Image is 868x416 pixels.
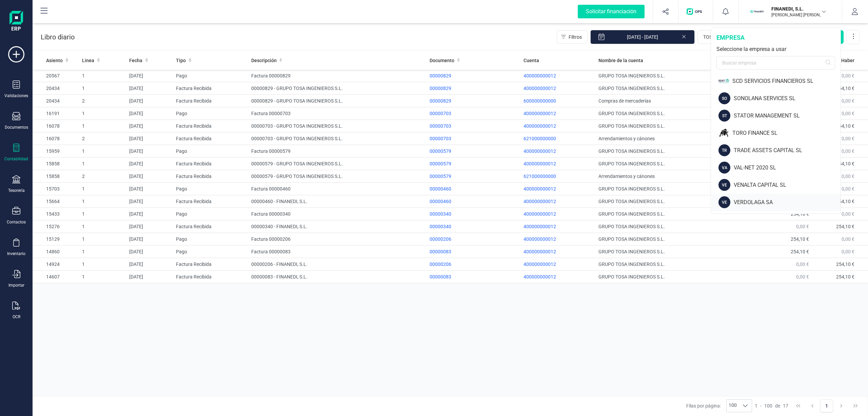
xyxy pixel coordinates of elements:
td: 20567 [33,70,79,82]
div: 00000579 [430,160,518,167]
input: Buscar empresa [716,56,835,70]
td: [DATE] [126,120,173,132]
td: [DATE] [126,233,173,246]
div: Contabilidad [4,156,28,162]
p: 400000000012 [524,160,593,167]
td: 1 [79,145,126,158]
td: [DATE] [126,95,173,107]
span: Asiento [46,57,63,64]
td: 15433 [33,208,79,220]
span: 0,00 € [842,236,854,242]
td: Factura 00000206 [249,233,427,246]
td: Factura Recibida [173,220,248,233]
div: 00000460 [430,198,518,205]
td: 15129 [33,233,79,246]
td: Arrendamientos y cánones [596,170,755,183]
p: 400000000012 [524,236,593,242]
span: 0,00 € [796,274,809,279]
span: 0,00 € [842,249,854,254]
td: GRUPO TOSA INGENIEROS S.L. [596,220,755,233]
button: Solicitar financiación [570,1,653,22]
span: 254,10 € [791,211,809,217]
p: 400000000012 [524,148,593,155]
div: 00000829 [430,97,518,104]
button: Logo de OPS [683,1,709,22]
div: Filas por página: [686,399,752,412]
span: 254,10 € [836,123,854,129]
div: 00000206 [430,236,518,242]
td: GRUPO TOSA INGENIEROS S.L. [596,107,755,120]
div: VENALTA CAPITAL SL [734,181,841,189]
td: [DATE] [126,107,173,120]
td: 1 [79,208,126,220]
p: 400000000012 [524,185,593,192]
span: Tipo [176,57,186,64]
td: 1 [79,120,126,132]
td: 00000579 - GRUPO TOSA INGENIEROS S.L. [249,170,427,183]
td: Factura 00000460 [249,183,427,195]
td: 15664 [33,195,79,208]
td: 00000703 - GRUPO TOSA INGENIEROS S.L. [249,120,427,132]
td: Factura 00000703 [249,107,427,120]
p: 400000000012 [524,261,593,268]
span: 17 [783,402,788,409]
td: 1 [79,233,126,246]
div: SONOLANA SERVICES SL [734,94,841,103]
td: 1 [79,158,126,170]
td: GRUPO TOSA INGENIEROS S.L. [596,145,755,158]
div: OCR [13,314,20,320]
button: FIFINANEDI, S.L.[PERSON_NAME] [PERSON_NAME] [747,1,834,22]
div: 00000083 [430,273,518,280]
td: GRUPO TOSA INGENIEROS S.L. [596,195,755,208]
td: Pago [173,145,248,158]
div: Documentos [5,125,28,130]
div: 00000703 [430,110,518,117]
div: Validaciones [4,93,28,98]
span: 254,10 € [791,236,809,242]
span: 254,10 € [836,199,854,204]
div: Tesorería [8,188,25,193]
p: 400000000012 [524,72,593,79]
span: 254,10 € [791,249,809,254]
div: TORO FINANCE SL [732,129,841,137]
div: VERDOLAGA SA [734,198,841,206]
td: [DATE] [126,132,173,145]
p: 400000000012 [524,248,593,255]
p: FINANEDI, S.L. [771,5,826,12]
td: 00000460 - FINANEDI, S.L. [249,195,427,208]
td: 1 [79,107,126,120]
div: 00000703 [430,135,518,142]
td: GRUPO TOSA INGENIEROS S.L. [596,258,755,271]
td: [DATE] [126,220,173,233]
p: 621000000000 [524,135,593,142]
td: 00000703 - GRUPO TOSA INGENIEROS S.L. [249,132,427,145]
span: 0,00 € [796,224,809,229]
div: 00000340 [430,211,518,217]
span: 100 [727,400,739,412]
p: Libro diario [41,32,75,42]
p: 400000000012 [524,110,593,117]
td: 1 [79,258,126,271]
p: 400000000012 [524,123,593,129]
td: GRUPO TOSA INGENIEROS S.L. [596,70,755,82]
td: 16078 [33,120,79,132]
td: 1 [79,70,126,82]
td: GRUPO TOSA INGENIEROS S.L. [596,183,755,195]
td: 00000340 - FINANEDI, S.L. [249,220,427,233]
div: 00000703 [430,123,518,129]
div: Solicitar financiación [578,5,645,18]
td: Arrendamientos y cánones [596,132,755,145]
td: GRUPO TOSA INGENIEROS S.L. [596,208,755,220]
span: 0,00 € [842,148,854,154]
td: 2 [79,132,126,145]
span: 0,00 € [842,174,854,179]
td: 00000206 - FINANEDI, S.L. [249,258,427,271]
td: [DATE] [126,183,173,195]
div: empresa [716,33,835,42]
div: VE [718,196,730,208]
button: First Page [792,399,805,412]
img: Logo Finanedi [9,11,23,33]
img: SC [718,75,729,87]
img: FI [750,4,765,19]
span: Filtros [569,34,582,40]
